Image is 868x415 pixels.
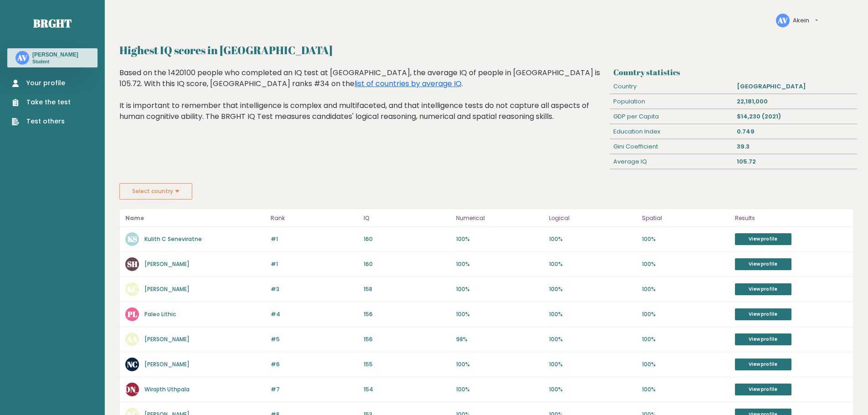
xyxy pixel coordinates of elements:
[127,359,138,369] text: NC
[364,235,451,243] p: 160
[549,360,637,369] p: 100%
[734,94,857,109] div: 22,181,000
[642,360,729,369] p: 100%
[12,78,71,88] a: Your profile
[735,258,791,270] a: View profile
[735,283,791,295] a: View profile
[613,67,853,77] h3: Country statistics
[271,260,358,268] p: #1
[456,235,544,243] p: 100%
[17,52,27,63] text: AV
[642,213,729,224] p: Spatial
[271,310,358,318] p: #4
[12,97,71,107] a: Take the test
[119,42,853,58] h2: Highest IQ scores in [GEOGRAPHIC_DATA]
[12,117,71,126] a: Test others
[610,139,733,154] div: Gini Coefficient
[456,385,544,394] p: 100%
[549,260,637,268] p: 100%
[735,333,791,345] a: View profile
[144,260,190,268] a: [PERSON_NAME]
[144,235,202,243] a: Kulith C Seneviratne
[119,67,606,136] div: Based on the 1420100 people who completed an IQ test at [GEOGRAPHIC_DATA], the average IQ of peop...
[734,109,857,124] div: $14,230 (2021)
[102,384,163,395] text: [PERSON_NAME]
[777,15,788,26] text: AV
[642,285,729,293] p: 100%
[456,360,544,369] p: 100%
[271,335,358,343] p: #5
[364,285,451,293] p: 158
[364,310,451,318] p: 156
[364,360,451,369] p: 155
[456,285,544,293] p: 100%
[549,335,637,343] p: 100%
[549,285,637,293] p: 100%
[119,183,192,200] button: Select country
[734,139,857,154] div: 39.3
[364,335,451,343] p: 156
[128,234,137,244] text: KS
[610,154,733,169] div: Average IQ
[735,384,791,395] a: View profile
[271,360,358,369] p: #6
[642,385,729,394] p: 100%
[734,124,857,139] div: 0.749
[549,213,637,224] p: Logical
[610,124,733,139] div: Education Index
[642,260,729,268] p: 100%
[735,213,847,224] p: Results
[734,79,857,94] div: [GEOGRAPHIC_DATA]
[127,259,138,269] text: SH
[642,310,729,318] p: 100%
[549,235,637,243] p: 100%
[642,235,729,243] p: 100%
[271,213,358,224] p: Rank
[144,385,190,393] a: Wirajith Uthpala
[354,78,462,89] a: list of countries by average IQ
[144,310,176,318] a: Paleo Lithic
[456,310,544,318] p: 100%
[456,213,544,224] p: Numerical
[735,308,791,320] a: View profile
[549,310,637,318] p: 100%
[271,285,358,293] p: #3
[364,385,451,394] p: 154
[127,284,138,294] text: KC
[735,359,791,370] a: View profile
[610,79,733,94] div: Country
[610,94,733,109] div: Population
[364,260,451,268] p: 160
[32,59,78,65] p: Student
[549,385,637,394] p: 100%
[642,335,729,343] p: 100%
[32,51,78,58] h3: [PERSON_NAME]
[610,109,733,124] div: GDP per Capita
[793,16,818,25] button: Akein
[735,233,791,245] a: View profile
[126,334,138,344] text: AA
[456,260,544,268] p: 100%
[734,154,857,169] div: 105.72
[364,213,451,224] p: IQ
[144,335,190,343] a: [PERSON_NAME]
[144,360,190,368] a: [PERSON_NAME]
[127,309,137,319] text: PL
[125,214,144,222] b: Name
[456,335,544,343] p: 98%
[271,385,358,394] p: #7
[271,235,358,243] p: #1
[144,285,190,293] a: [PERSON_NAME]
[33,16,72,31] a: Brght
